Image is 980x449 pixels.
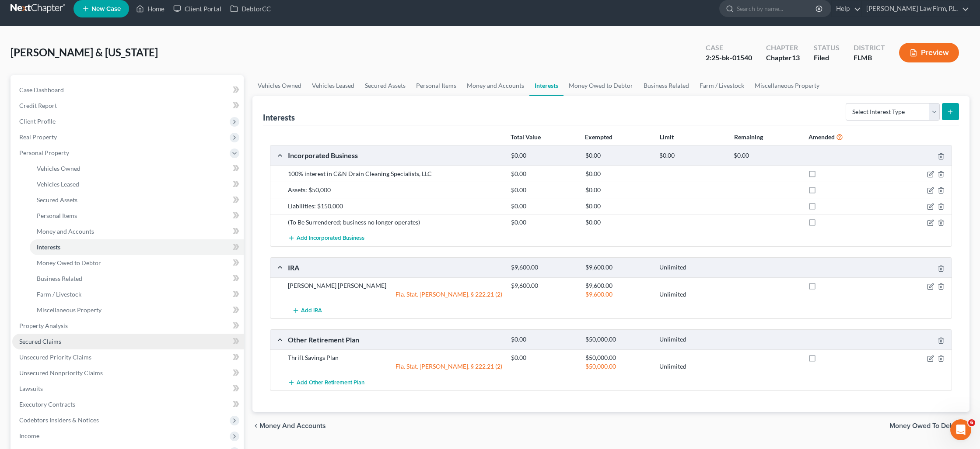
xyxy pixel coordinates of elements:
[30,208,244,224] a: Personal Items
[30,224,244,239] a: Money and Accounts
[259,422,326,429] span: Money and Accounts
[19,133,57,141] span: Real Property
[889,422,962,429] span: Money Owed to Debtor
[581,186,655,194] div: $0.00
[19,322,68,329] span: Property Analysis
[638,75,694,96] a: Business Related
[37,180,79,188] span: Vehicles Leased
[56,286,63,293] button: Start recording
[30,192,244,208] a: Secured Assets
[42,4,99,11] h1: [PERSON_NAME]
[19,353,91,361] span: Unsecured Priority Claims
[226,1,275,17] a: DebtorCC
[37,196,77,204] span: Secured Assets
[37,212,77,219] span: Personal Items
[862,1,969,17] a: [PERSON_NAME] Law Firm, P.L.
[766,53,800,63] div: Chapter
[507,281,581,290] div: $9,600.00
[899,43,959,62] button: Preview
[507,169,581,178] div: $0.00
[19,401,75,408] span: Executory Contracts
[507,202,581,211] div: $0.00
[14,286,21,293] button: Emoji picker
[252,422,326,429] button: chevron_left Money and Accounts
[132,1,169,17] a: Home
[729,152,804,160] div: $0.00
[581,362,655,371] div: $50,000.00
[655,290,729,299] div: Unlimited
[37,259,101,266] span: Money Owed to Debtor
[252,75,307,96] a: Vehicles Owned
[283,335,507,344] div: Other Retirement Plan
[737,0,817,17] input: Search by name...
[19,149,69,156] span: Personal Property
[297,379,364,386] span: Add Other Retirement Plan
[19,416,99,424] span: Codebtors Insiders & Notices
[283,169,507,178] div: 100% interest in C&N Drain Cleaning Specialists, LLC
[411,75,462,96] a: Personal Items
[14,95,136,155] div: The court has added a new Credit Counseling Field that we need to update upon filing. Please remo...
[19,86,64,93] span: Case Dashboard
[581,169,655,178] div: $0.00
[749,75,825,96] a: Miscellaneous Property
[283,263,507,272] div: IRA
[288,230,364,246] button: Add Incorporated Business
[808,133,835,141] strong: Amended
[12,318,244,334] a: Property Analysis
[581,281,655,290] div: $9,600.00
[706,43,752,53] div: Case
[12,381,244,397] a: Lawsuits
[288,374,364,390] button: Add Other Retirement Plan
[30,161,244,176] a: Vehicles Owned
[19,338,61,345] span: Secured Claims
[137,3,154,20] button: Home
[25,5,39,19] img: Profile image for Katie
[283,186,507,194] div: Assets: $50,000
[12,365,244,381] a: Unsecured Nonpriority Claims
[655,362,729,371] div: Unlimited
[37,275,82,282] span: Business Related
[854,43,885,53] div: District
[814,43,840,53] div: Status
[283,281,507,290] div: [PERSON_NAME] [PERSON_NAME]
[301,307,322,314] span: Add IRA
[14,74,125,90] b: 🚨ATTN: [GEOGRAPHIC_DATA] of [US_STATE]
[950,419,971,440] iframe: Intercom live chat
[694,75,749,96] a: Farm / Livestock
[581,152,655,160] div: $0.00
[37,290,81,298] span: Farm / Livestock
[660,133,674,141] strong: Limit
[283,290,507,299] div: Fla. Stat. [PERSON_NAME]. § 222.21 (2)
[91,6,121,12] span: New Case
[581,335,655,344] div: $50,000.00
[42,11,85,20] p: Active 10h ago
[507,152,581,160] div: $0.00
[263,112,295,123] div: Interests
[511,133,541,141] strong: Total Value
[655,335,729,344] div: Unlimited
[507,218,581,227] div: $0.00
[12,349,244,365] a: Unsecured Priority Claims
[706,53,752,63] div: 2:25-bk-01540
[10,46,158,59] span: [PERSON_NAME] & [US_STATE]
[655,263,729,272] div: Unlimited
[19,102,57,109] span: Credit Report
[585,133,612,141] strong: Exempted
[889,422,969,429] button: Money Owed to Debtor chevron_right
[832,1,861,17] a: Help
[7,69,143,160] div: 🚨ATTN: [GEOGRAPHIC_DATA] of [US_STATE]The court has added a new Credit Counseling Field that we n...
[7,268,168,283] textarea: Message…
[563,75,638,96] a: Money Owed to Debtor
[30,239,244,255] a: Interests
[37,228,94,235] span: Money and Accounts
[283,202,507,211] div: Liabilities: $150,000
[7,69,168,180] div: Katie says…
[30,176,244,192] a: Vehicles Leased
[12,397,244,412] a: Executory Contracts
[968,419,975,426] span: 6
[37,165,80,172] span: Vehicles Owned
[30,302,244,318] a: Miscellaneous Property
[507,263,581,272] div: $9,600.00
[19,385,43,392] span: Lawsuits
[19,432,39,439] span: Income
